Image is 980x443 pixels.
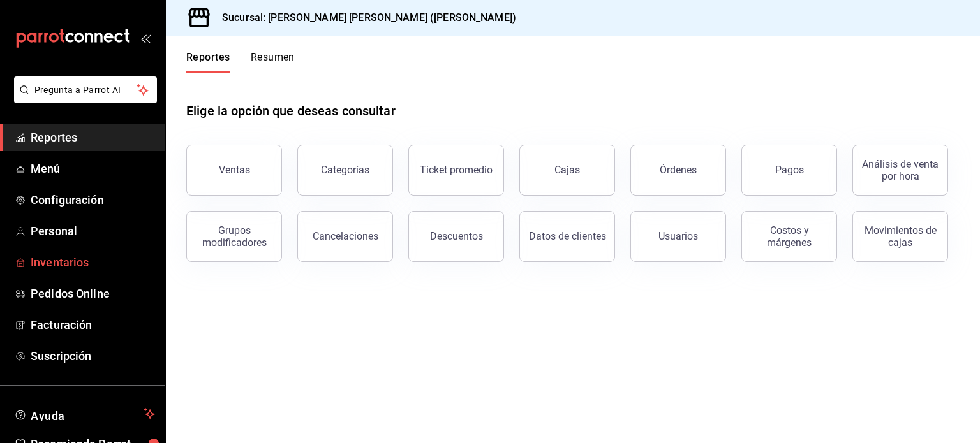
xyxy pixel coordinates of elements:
h3: Sucursal: [PERSON_NAME] [PERSON_NAME] ([PERSON_NAME]) [212,10,516,25]
div: Pagos [775,164,804,176]
button: Pagos [741,145,837,196]
div: Ticket promedio [420,164,493,176]
a: Pregunta a Parrot AI [9,92,157,106]
div: Órdenes [660,164,697,176]
button: open_drawer_menu [140,33,151,43]
div: Categorías [321,164,369,176]
span: Configuración [31,191,155,208]
span: Pedidos Online [31,285,155,302]
span: Pregunta a Parrot AI [34,84,137,97]
div: Ventas [219,164,250,176]
button: Resumen [251,51,295,73]
button: Grupos modificadores [186,211,282,262]
div: navigation tabs [186,51,295,73]
span: Personal [31,222,155,240]
span: Reportes [31,129,155,146]
button: Descuentos [408,211,504,262]
span: Inventarios [31,254,155,271]
div: Costos y márgenes [750,224,829,249]
div: Análisis de venta por hora [861,158,940,182]
button: Movimientos de cajas [852,211,948,262]
button: Costos y márgenes [741,211,837,262]
div: Cajas [554,163,581,178]
button: Órdenes [630,145,726,196]
button: Ticket promedio [408,145,504,196]
div: Descuentos [430,230,483,242]
button: Pregunta a Parrot AI [14,76,157,103]
a: Cajas [519,145,615,196]
span: Facturación [31,316,155,333]
div: Movimientos de cajas [861,224,940,249]
button: Categorías [297,145,393,196]
span: Suscripción [31,347,155,365]
button: Cancelaciones [297,211,393,262]
div: Cancelaciones [313,230,378,242]
button: Usuarios [630,211,726,262]
button: Análisis de venta por hora [852,145,948,196]
div: Grupos modificadores [195,224,274,249]
div: Datos de clientes [529,230,606,242]
button: Reportes [186,51,230,73]
span: Ayuda [31,406,138,421]
h1: Elige la opción que deseas consultar [186,101,396,120]
div: Usuarios [658,230,698,242]
span: Menú [31,160,155,177]
button: Datos de clientes [519,211,615,262]
button: Ventas [186,145,282,196]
